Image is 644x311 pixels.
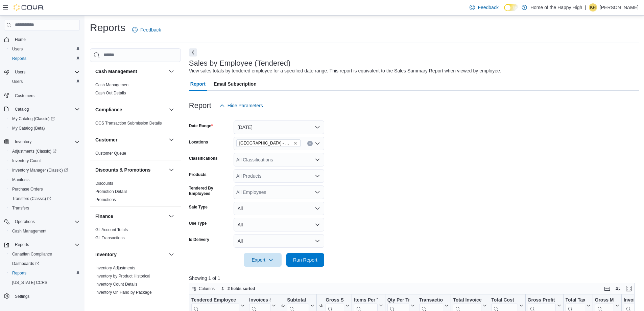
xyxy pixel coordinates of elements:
[7,165,82,175] a: Inventory Manager (Classic)
[15,37,26,42] span: Home
[12,205,29,211] span: Transfers
[95,189,127,194] span: Promotion Details
[95,82,129,88] span: Cash Management
[12,79,23,84] span: Users
[214,77,257,91] span: Email Subscription
[189,156,218,161] label: Classifications
[9,227,80,235] span: Cash Management
[95,91,126,95] a: Cash Out Details
[95,266,135,270] a: Inventory Adjustments
[12,241,80,249] span: Reports
[189,285,217,293] button: Columns
[467,1,501,14] a: Feedback
[12,261,39,266] span: Dashboards
[530,3,582,12] p: Home of the Happy High
[453,297,481,304] div: Total Invoiced
[189,237,209,242] label: Is Delivery
[9,157,44,165] a: Inventory Count
[95,181,113,186] a: Discounts
[15,219,35,224] span: Operations
[565,297,585,304] div: Total Tax
[286,253,324,267] button: Run Report
[234,218,324,231] button: All
[603,285,611,293] button: Keyboard shortcuts
[315,173,320,179] button: Open list of options
[595,297,614,304] div: Gross Margin
[239,140,292,147] span: [GEOGRAPHIC_DATA] - Cornerstone - Fire & Flower
[1,105,82,114] button: Catalog
[95,136,166,143] button: Customer
[90,226,181,245] div: Finance
[7,156,82,165] button: Inventory Count
[12,138,80,146] span: Inventory
[15,242,29,247] span: Reports
[1,35,82,44] button: Home
[167,67,175,75] button: Cash Management
[9,269,80,277] span: Reports
[90,21,125,35] h1: Reports
[95,227,128,232] a: GL Account Totals
[95,151,126,156] a: Customer Queue
[218,285,258,293] button: 2 fields sorted
[1,137,82,147] button: Inventory
[189,48,197,57] button: Next
[9,54,29,63] a: Reports
[95,274,150,279] a: Inventory by Product Historical
[600,3,639,12] p: [PERSON_NAME]
[9,77,25,86] a: Users
[12,126,45,131] span: My Catalog (Beta)
[228,102,263,109] span: Hide Parameters
[315,157,320,162] button: Open list of options
[95,290,152,295] a: Inventory On Hand by Package
[15,93,34,98] span: Customers
[95,213,166,220] button: Finance
[90,119,181,130] div: Compliance
[7,226,82,236] button: Cash Management
[7,147,82,156] a: Adjustments (Classic)
[12,196,51,201] span: Transfers (Classic)
[95,213,113,220] h3: Finance
[9,147,59,155] a: Adjustments (Classic)
[9,250,80,258] span: Canadian Compliance
[9,227,49,235] a: Cash Management
[1,90,82,100] button: Customers
[95,236,125,240] a: GL Transactions
[236,139,301,147] span: Slave Lake - Cornerstone - Fire & Flower
[191,297,239,304] div: Tendered Employee
[326,297,344,304] div: Gross Sales
[189,59,291,67] h3: Sales by Employee (Tendered)
[9,195,54,203] a: Transfers (Classic)
[387,297,409,304] div: Qty Per Transaction
[95,251,117,258] h3: Inventory
[95,166,150,173] h3: Discounts & Promotions
[287,297,309,304] div: Subtotal
[504,4,518,11] input: Dark Mode
[589,3,597,12] div: Katrina Huhtala
[307,141,313,146] button: Clear input
[90,81,181,100] div: Cash Management
[189,102,211,110] h3: Report
[9,185,80,193] span: Purchase Orders
[167,212,175,220] button: Finance
[9,115,80,123] span: My Catalog (Classic)
[315,190,320,195] button: Open list of options
[95,90,126,96] span: Cash Out Details
[527,297,555,304] div: Gross Profit
[249,297,270,304] div: Invoices Sold
[12,251,52,257] span: Canadian Compliance
[7,249,82,259] button: Canadian Compliance
[12,56,26,61] span: Reports
[9,147,80,155] span: Adjustments (Classic)
[7,114,82,124] a: My Catalog (Classic)
[95,235,125,241] span: GL Transactions
[1,217,82,226] button: Operations
[12,46,23,52] span: Users
[167,166,175,174] button: Discounts & Promotions
[12,292,80,301] span: Settings
[95,106,122,113] h3: Compliance
[15,139,31,145] span: Inventory
[7,44,82,54] button: Users
[189,185,231,196] label: Tendered By Employees
[315,141,320,146] button: Open list of options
